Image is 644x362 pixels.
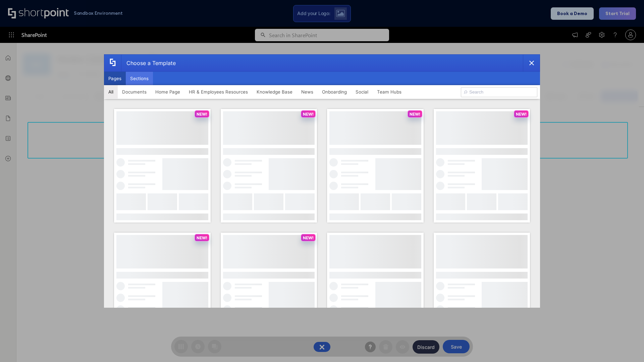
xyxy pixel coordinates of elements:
[318,85,351,99] button: Onboarding
[104,85,118,99] button: All
[610,330,644,362] iframe: Chat Widget
[126,72,153,85] button: Sections
[118,85,151,99] button: Documents
[197,235,207,240] p: NEW!
[373,85,406,99] button: Team Hubs
[297,85,318,99] button: News
[461,87,537,97] input: Search
[121,55,176,71] div: Choose a Template
[104,72,126,85] button: Pages
[410,112,420,117] p: NEW!
[197,112,207,117] p: NEW!
[104,54,540,308] div: template selector
[516,112,527,117] p: NEW!
[184,85,252,99] button: HR & Employees Resources
[303,235,314,240] p: NEW!
[151,85,184,99] button: Home Page
[351,85,373,99] button: Social
[252,85,297,99] button: Knowledge Base
[303,112,314,117] p: NEW!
